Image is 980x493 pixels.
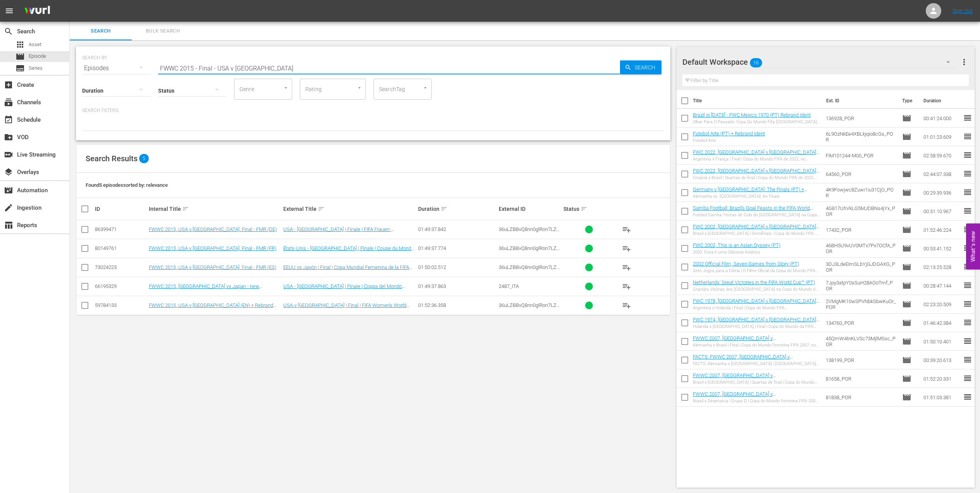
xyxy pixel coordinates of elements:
span: Episode [902,374,911,383]
td: 2VMgMK10wSPVNbkSbwKuOr_POR [823,295,899,314]
p: Search Filters: [82,107,664,114]
a: Samba Football: Brazil's Goal Feasts in the FIFA World Cup™ (PT) [693,205,813,217]
a: FWWC 2015, USA v [GEOGRAPHIC_DATA] (EN) + Rebrand promo 2 [149,302,276,314]
a: FWC 2022, [GEOGRAPHIC_DATA] v [GEOGRAPHIC_DATA], Quarter-Finals - FMR (PT) [693,168,819,179]
a: FWWC 2015, USA v [GEOGRAPHIC_DATA], Final - FMR (ES) [149,264,276,270]
div: Duration [418,204,496,214]
div: Grandes Vitórias dos [GEOGRAPHIC_DATA] na Copa do Mundo da FIFA™ [693,287,820,292]
td: 00:53:41.152 [920,239,963,258]
span: Reports [4,221,13,230]
a: USA v [GEOGRAPHIC_DATA] | Final | FIFA Women's World Cup Canada 2015™ | Full Match Replay [283,302,410,314]
div: Croácia x Brasil | Quartas de final | Copa do Mundo FIFA de 2022, no [GEOGRAPHIC_DATA] | Jogo com... [693,175,820,180]
a: FWWC 2007, [GEOGRAPHIC_DATA] v [GEOGRAPHIC_DATA], Final - FMR (PT) - New Commentary [693,335,791,353]
button: Open [422,84,429,91]
span: Episode [902,318,911,328]
a: FWWC 2007, [GEOGRAPHIC_DATA] v [GEOGRAPHIC_DATA], Quarter-Finals - FMR (PT) [693,372,797,384]
a: FWC 2002, [GEOGRAPHIC_DATA] v [GEOGRAPHIC_DATA], Semi-final - FMR (PT) [693,224,819,235]
td: 00:29:39.936 [920,183,963,202]
span: Episode [29,52,46,60]
a: FWWC 2015, USA v [GEOGRAPHIC_DATA], Final - FMR (DE) [149,226,277,232]
span: reorder [963,392,972,402]
a: FACTS: FWWC 2007, [GEOGRAPHIC_DATA] v [GEOGRAPHIC_DATA] (PT) [693,354,793,365]
button: Open Feedback Widget [966,224,980,270]
button: playlist_add [617,296,636,315]
span: 36uLZBBvQ8nn0glRon7LZb_ES [499,264,560,276]
span: 36uLZBBvQ8nn0glRon7LZb_FR [499,245,560,257]
span: Episode [902,355,911,365]
span: reorder [963,243,972,253]
img: ans4CAIJ8jUAAAAAAAAAAAAAAAAAAAAAAAAgQb4GAAAAAAAAAAAAAAAAAAAAAAAAJMjXAAAAAAAAAAAAAAAAAAAAAAAAgAT5G... [19,2,56,20]
span: Episode [902,393,911,402]
td: 01:52:20.331 [920,369,963,388]
div: Argentina x França | Final | Copa do Mundo FIFA de 2022, no [GEOGRAPHIC_DATA] | Jogo completo [693,157,820,162]
span: Asset [29,41,41,48]
div: 01:49:37.774 [418,245,496,251]
td: 45QmW4tnKLVSc73MjlMSsc_POR [823,332,899,351]
div: Internal Title [149,204,281,214]
span: sort [580,205,587,212]
td: 00:31:10.967 [920,202,963,221]
a: Futebol Arte (PT) + Rebrand Ident [693,131,765,136]
span: menu [5,6,14,16]
td: 01:01:23.609 [920,128,963,146]
td: 6L9OzNkEe4XBLkjqio8cGs_POR [823,128,899,146]
span: Create [4,80,13,90]
a: FWC 1978, [GEOGRAPHIC_DATA] v [GEOGRAPHIC_DATA], Final - FMR (PT) +Rebrand promo 2 [693,298,819,310]
span: reorder [963,188,972,197]
a: États-Unis - [GEOGRAPHIC_DATA] | Finale | Coupe du Monde Féminine de la FIFA, [GEOGRAPHIC_DATA] 2... [283,245,414,257]
a: FWWC 2015, [GEOGRAPHIC_DATA] vs Japan - new commentary (IT) [149,283,262,295]
div: Futebol Arte [693,138,765,143]
td: 01:46:42.384 [920,314,963,332]
div: Futebol Samba: Festas de Gols do [GEOGRAPHIC_DATA] na Copa do Mundo da Fifa [693,212,820,217]
a: FWC 2022, [GEOGRAPHIC_DATA] v [GEOGRAPHIC_DATA], Final - FMR (PT) + Rebrand promo 2 [693,149,819,161]
span: Episode [902,225,911,234]
span: Live Streaming [4,150,13,159]
span: reorder [963,132,972,141]
a: Sign Out [952,8,973,14]
a: FWC 2002, This is an Asian Oyssey (PT) [693,242,780,248]
div: 80149761 [95,245,146,251]
span: reorder [963,206,972,215]
td: 4K9Fowjwc8Zuwi1iu31CjO_POR [823,183,899,202]
span: Found 5 episodes sorted by: relevance [86,182,168,188]
button: playlist_add [617,220,636,239]
span: Episode [902,262,911,272]
td: 01:50:10.401 [920,332,963,351]
span: Episode [902,207,911,216]
a: USA - [GEOGRAPHIC_DATA] | Finale | FIFA Frauen-Weltmeisterschaft [GEOGRAPHIC_DATA] 2015™ | Spiel ... [283,226,407,244]
div: 73024223 [95,264,146,270]
a: EEUU vs Japón | Final | Copa Mundial Femenina de la FIFA Canadá 2015™ | Partido Completo [283,264,412,276]
td: 46BH5U9vUV0MTx7Px7OCfA_POR [823,239,899,258]
td: 134760_POR [823,314,899,332]
span: Search [4,27,13,36]
span: Episode [902,300,911,309]
span: sort [182,205,189,212]
td: 00:39:20.613 [920,351,963,369]
td: FIM101244-M00_POR [823,146,899,165]
div: 86399471 [95,226,146,232]
span: reorder [963,225,972,234]
span: Episode [902,114,911,123]
td: 138199_POR [823,351,899,369]
div: Brasil x [GEOGRAPHIC_DATA] | Semifinais | Copa do Mundo FIFA de 2002, na Coreia e no [GEOGRAPHIC_... [693,231,820,236]
div: Brasil x [GEOGRAPHIC_DATA] | Quartas de final | Copa do Mundo Feminina FIFA 2007, no [GEOGRAPHIC_... [693,380,820,385]
div: Status [563,204,615,214]
button: playlist_add [617,239,636,258]
div: Default Workspace [682,51,958,73]
div: External ID [499,206,561,212]
span: playlist_add [622,263,631,272]
a: USA - [GEOGRAPHIC_DATA] | Finale | Coppa del Mondo Femminile FIFA, [GEOGRAPHIC_DATA] 2015 | Match... [283,283,405,301]
span: Series [16,64,25,73]
span: playlist_add [622,301,631,310]
span: 36uLZBBvQ8nn0glRon7LZb_DE [499,226,560,238]
div: Holanda x [GEOGRAPHIC_DATA] | Final | Copa do Mundo da FIFA [GEOGRAPHIC_DATA] 1974 | Jogo completo [693,324,820,329]
span: reorder [963,336,972,346]
span: Episode [902,244,911,253]
td: 00:28:47.144 [920,276,963,295]
a: Germany v [GEOGRAPHIC_DATA]: The Finals (PT) + Rebrand Ident [693,186,807,198]
div: External Title [283,204,415,214]
span: reorder [963,374,972,383]
div: Alemanha vs. [GEOGRAPHIC_DATA]: As Finais [693,194,820,199]
button: more_vert [959,53,969,71]
span: Asset [16,40,25,49]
